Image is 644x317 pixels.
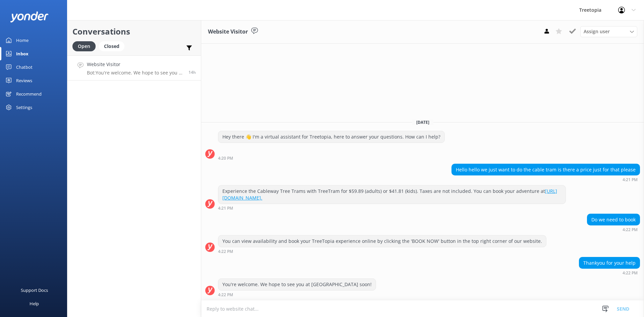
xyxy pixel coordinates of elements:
[218,206,233,210] strong: 4:21 PM
[16,34,29,47] div: Home
[72,25,196,38] h2: Conversations
[87,70,183,76] p: Bot: You're welcome. We hope to see you at [GEOGRAPHIC_DATA] soon!
[218,293,233,297] strong: 4:22 PM
[218,156,233,160] strong: 4:20 PM
[587,227,640,232] div: Sep 06 2025 04:22pm (UTC -06:00) America/Mexico_City
[222,188,557,201] a: [URL][DOMAIN_NAME].
[10,11,49,22] img: yonder-white-logo.png
[21,283,48,297] div: Support Docs
[72,41,96,51] div: Open
[16,47,29,60] div: Inbox
[16,74,32,87] div: Reviews
[584,28,610,35] span: Assign user
[99,41,124,51] div: Closed
[579,257,640,269] div: Thankyou for your help
[623,178,638,182] strong: 4:21 PM
[623,271,638,275] strong: 4:22 PM
[16,101,32,114] div: Settings
[451,177,640,182] div: Sep 06 2025 04:21pm (UTC -06:00) America/Mexico_City
[16,60,33,74] div: Chatbot
[579,270,640,275] div: Sep 06 2025 04:22pm (UTC -06:00) America/Mexico_City
[218,156,445,160] div: Sep 06 2025 04:20pm (UTC -06:00) America/Mexico_City
[72,42,99,50] a: Open
[67,55,201,81] a: Website VisitorBot:You're welcome. We hope to see you at [GEOGRAPHIC_DATA] soon!14h
[208,28,248,36] h3: Website Visitor
[412,119,433,125] span: [DATE]
[218,250,233,254] strong: 4:22 PM
[99,42,128,50] a: Closed
[218,131,444,143] div: Hey there 👋 I'm a virtual assistant for Treetopia, here to answer your questions. How can I help?
[218,206,566,210] div: Sep 06 2025 04:21pm (UTC -06:00) America/Mexico_City
[623,228,638,232] strong: 4:22 PM
[218,279,376,290] div: You're welcome. We hope to see you at [GEOGRAPHIC_DATA] soon!
[218,235,546,247] div: You can view availability and book your TreeTopia experience online by clicking the 'BOOK NOW' bu...
[587,214,640,225] div: Do we need to book
[87,61,183,68] h4: Website Visitor
[189,69,196,75] span: Sep 06 2025 04:22pm (UTC -06:00) America/Mexico_City
[30,297,39,310] div: Help
[218,249,546,254] div: Sep 06 2025 04:22pm (UTC -06:00) America/Mexico_City
[580,26,637,37] div: Assign User
[452,164,640,175] div: Hello hello we just want to do the cable tram is there a price just for that please
[16,87,42,101] div: Recommend
[218,186,566,203] div: Experience the Cableway Tree Trams with TreeTram for $59.89 (adults) or $41.81 (kids). Taxes are ...
[218,292,376,297] div: Sep 06 2025 04:22pm (UTC -06:00) America/Mexico_City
